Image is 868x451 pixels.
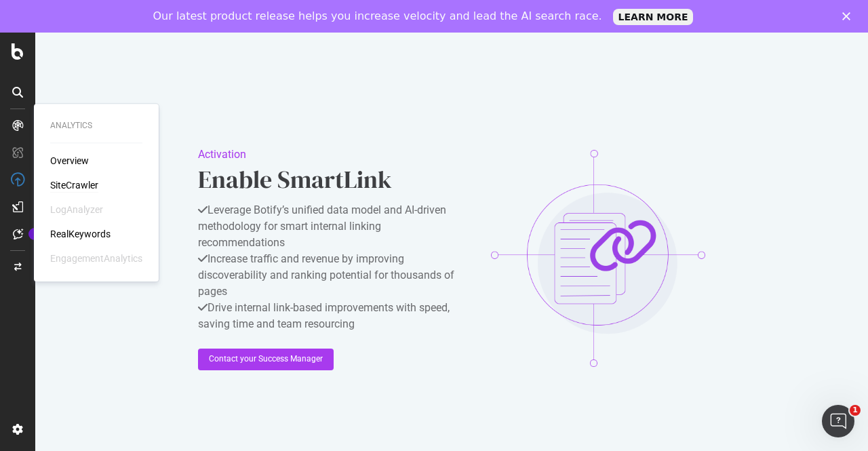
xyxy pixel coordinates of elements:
[491,150,705,367] img: B6r9YMoF.png
[153,9,602,23] div: Our latest product release helps you increase velocity and lead the AI search race.
[198,163,469,197] div: Enable SmartLink
[209,353,323,365] div: Contact your Success Manager
[50,203,103,216] div: LogAnalyzer
[50,227,111,241] a: RealKeywords
[28,228,41,240] div: Tooltip anchor
[50,120,142,132] div: Analytics
[198,203,446,249] span: Leverage Botify’s unified data model and AI-driven methodology for smart internal linking recomme...
[50,154,89,168] a: Overview
[198,146,469,163] div: Activation
[613,9,694,25] a: LEARN MORE
[198,301,450,330] span: Drive internal link-based improvements with speed, saving time and team resourcing
[198,252,454,298] span: Increase traffic and revenue by improving discoverability and ranking potential for thousands of ...
[842,12,856,20] div: Close
[50,178,98,192] a: SiteCrawler
[198,349,334,370] button: Contact your Success Manager
[850,405,861,416] span: 1
[50,252,142,265] div: EngagementAnalytics
[822,405,854,437] iframe: Intercom live chat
